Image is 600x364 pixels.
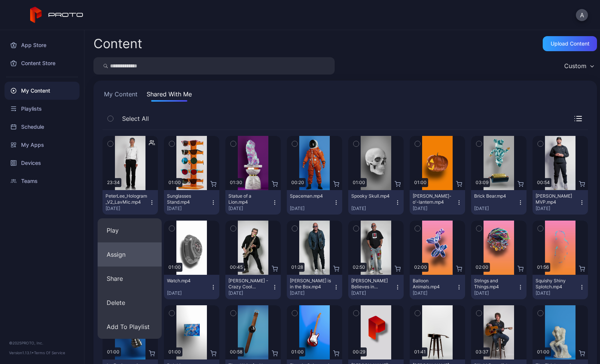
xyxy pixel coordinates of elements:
[471,275,527,299] button: Strings and Things.mp4[DATE]
[98,242,162,267] button: Assign
[471,190,527,215] button: Brick Bear.mp4[DATE]
[290,278,331,290] div: Howie Mandel is in the Box.mp4
[351,193,393,199] div: Spooky Skull.mp4
[106,206,149,212] div: [DATE]
[410,275,465,299] button: Balloon Animals.mp4[DATE]
[536,278,577,290] div: Squishy Shiny Splotch.mp4
[351,290,395,296] div: [DATE]
[9,340,75,346] div: © 2025 PROTO, Inc.
[9,350,34,355] span: Version 1.13.1 •
[103,90,139,102] button: My Content
[164,190,219,215] button: Sunglasses Stand.mp4[DATE]
[167,278,208,284] div: Watch.mp4
[34,350,65,355] a: Terms Of Service
[167,193,208,205] div: Sunglasses Stand.mp4
[551,41,589,47] div: Upload Content
[290,290,333,296] div: [DATE]
[536,290,579,296] div: [DATE]
[290,206,333,212] div: [DATE]
[536,193,577,205] div: Albert Pujols MVP.mp4
[5,136,80,154] a: My Apps
[413,206,456,212] div: [DATE]
[106,193,147,205] div: PeterLee_Hologram_V2_LavMic.mp4
[564,62,586,70] div: Custom
[167,206,210,212] div: [DATE]
[348,275,404,299] button: [PERSON_NAME] Believes in Proto.mp4[DATE]
[5,54,80,72] a: Content Store
[5,118,80,136] a: Schedule
[543,36,597,51] button: Upload Content
[5,172,80,190] a: Teams
[225,190,281,215] button: Statue of a Lion.mp4[DATE]
[225,275,281,299] button: [PERSON_NAME] - Crazy Cool Technology.mp4[DATE]
[474,206,517,212] div: [DATE]
[413,290,456,296] div: [DATE]
[413,278,454,290] div: Balloon Animals.mp4
[122,114,149,123] span: Select All
[93,37,142,50] div: Content
[474,193,516,199] div: Brick Bear.mp4
[5,36,80,54] a: App Store
[287,190,342,215] button: Spaceman.mp4[DATE]
[145,90,193,102] button: Shared With Me
[290,193,331,199] div: Spaceman.mp4
[228,206,272,212] div: [DATE]
[533,190,588,215] button: [PERSON_NAME] MVP.mp4[DATE]
[536,206,579,212] div: [DATE]
[5,82,80,100] a: My Content
[348,190,404,215] button: Spooky Skull.mp4[DATE]
[98,267,162,291] button: Share
[5,154,80,172] a: Devices
[103,190,158,215] button: PeterLee_Hologram_V2_LavMic.mp4[DATE]
[576,9,588,21] button: A
[474,278,516,290] div: Strings and Things.mp4
[413,193,454,205] div: Jack-o'-lantern.mp4
[98,315,162,339] button: Add To Playlist
[164,275,219,299] button: Watch.mp4[DATE]
[351,206,395,212] div: [DATE]
[98,291,162,315] button: Delete
[533,275,588,299] button: Squishy Shiny Splotch.mp4[DATE]
[98,218,162,242] button: Play
[5,100,80,118] a: Playlists
[167,290,210,296] div: [DATE]
[351,278,393,290] div: Howie Mandel Believes in Proto.mp4
[228,278,270,290] div: Scott Page - Crazy Cool Technology.mp4
[474,290,517,296] div: [DATE]
[560,57,597,75] button: Custom
[287,275,342,299] button: [PERSON_NAME] is in the Box.mp4[DATE]
[410,190,465,215] button: [PERSON_NAME]-o'-lantern.mp4[DATE]
[228,193,270,205] div: Statue of a Lion.mp4
[228,290,272,296] div: [DATE]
